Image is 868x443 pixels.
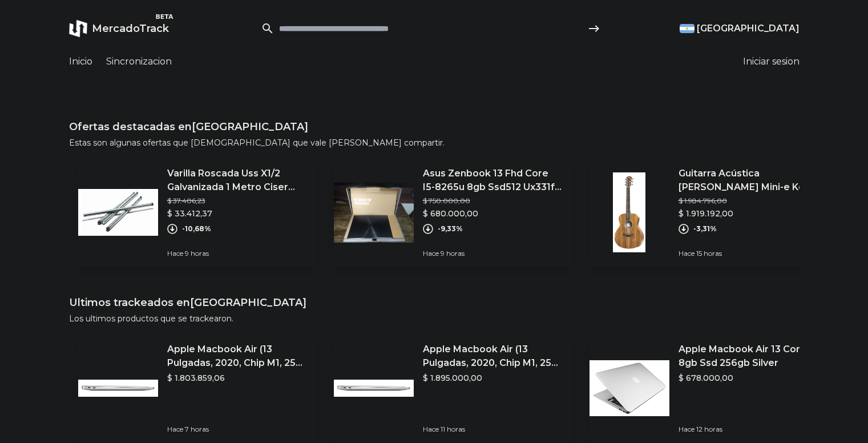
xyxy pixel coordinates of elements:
[679,249,818,258] p: Hace 15 horas
[78,333,316,443] a: Featured imageApple Macbook Air (13 Pulgadas, 2020, Chip M1, 256 Gb De Ssd, 8 Gb De Ram) - Plata$...
[167,343,306,370] p: Apple Macbook Air (13 Pulgadas, 2020, Chip M1, 256 Gb De Ssd, 8 Gb De Ram) - Plata
[423,208,562,219] p: $ 680.000,00
[78,158,316,267] a: Featured imageVarilla Roscada Uss X1/2 Galvanizada 1 Metro Ciser X10u$ 37.406,23$ 33.412,37-10,68...
[92,22,169,35] span: MercadoTrack
[334,348,414,428] img: Featured image
[590,172,669,252] img: Featured image
[334,172,414,252] img: Featured image
[182,224,211,233] p: -10,68%
[69,295,800,311] h1: Ultimos trackeados en [GEOGRAPHIC_DATA]
[423,425,562,434] p: Hace 11 horas
[69,19,169,38] a: MercadoTrackBETA
[423,196,562,206] p: $ 750.000,00
[423,372,562,384] p: $ 1.895.000,00
[680,24,695,33] img: Argentina
[78,348,158,428] img: Featured image
[679,372,818,384] p: $ 678.000,00
[679,343,818,370] p: Apple Macbook Air 13 Core I5 8gb Ssd 256gb Silver
[693,224,717,233] p: -3,31%
[167,167,306,194] p: Varilla Roscada Uss X1/2 Galvanizada 1 Metro Ciser X10u
[106,55,172,69] a: Sincronizacion
[167,249,306,258] p: Hace 9 horas
[167,425,306,434] p: Hace 7 horas
[438,224,463,233] p: -9,33%
[680,22,800,35] button: [GEOGRAPHIC_DATA]
[69,19,87,38] img: MercadoTrack
[334,158,571,267] a: Featured imageAsus Zenbook 13 Fhd Core I5-8265u 8gb Ssd512 Ux331f 1.3kg$ 750.000,00$ 680.000,00-9...
[590,333,827,443] a: Featured imageApple Macbook Air 13 Core I5 8gb Ssd 256gb Silver$ 678.000,00Hace 12 horas
[679,208,818,219] p: $ 1.919.192,00
[78,172,158,252] img: Featured image
[69,55,92,69] a: Inicio
[423,343,562,370] p: Apple Macbook Air (13 Pulgadas, 2020, Chip M1, 256 Gb De Ssd, 8 Gb De Ram) - Plata
[743,55,800,69] button: Iniciar sesion
[697,22,800,35] span: [GEOGRAPHIC_DATA]
[590,158,827,267] a: Featured imageGuitarra Acústica [PERSON_NAME] Mini-e Koa Para Diestros Natural Barniz$ 1.984.796,...
[423,167,562,194] p: Asus Zenbook 13 Fhd Core I5-8265u 8gb Ssd512 Ux331f 1.3kg
[151,11,177,23] span: BETA
[167,372,306,384] p: $ 1.803.859,06
[590,348,669,428] img: Featured image
[167,196,306,206] p: $ 37.406,23
[679,196,818,206] p: $ 1.984.796,00
[679,425,818,434] p: Hace 12 horas
[69,313,800,324] p: Los ultimos productos que se trackearon.
[334,333,571,443] a: Featured imageApple Macbook Air (13 Pulgadas, 2020, Chip M1, 256 Gb De Ssd, 8 Gb De Ram) - Plata$...
[167,208,306,219] p: $ 33.412,37
[69,119,800,135] h1: Ofertas destacadas en [GEOGRAPHIC_DATA]
[679,167,818,194] p: Guitarra Acústica [PERSON_NAME] Mini-e Koa Para Diestros Natural Barniz
[69,137,800,148] p: Estas son algunas ofertas que [DEMOGRAPHIC_DATA] que vale [PERSON_NAME] compartir.
[423,249,562,258] p: Hace 9 horas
